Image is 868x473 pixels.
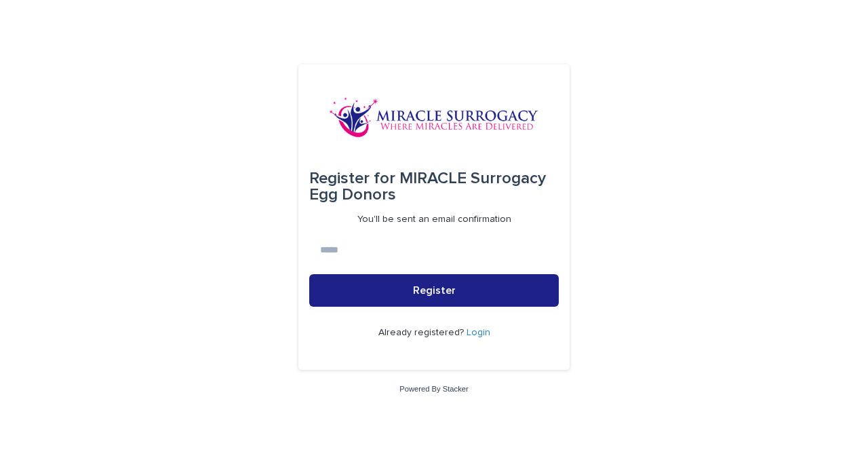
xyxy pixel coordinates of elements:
[413,285,456,296] span: Register
[399,385,468,393] a: Powered By Stacker
[309,159,559,214] div: MIRACLE Surrogacy Egg Donors
[467,328,490,337] a: Login
[309,170,395,187] span: Register for
[357,214,511,225] p: You'll be sent an email confirmation
[329,97,539,138] img: OiFFDOGZQuirLhrlO1ag
[378,328,467,337] span: Already registered?
[309,274,559,307] button: Register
